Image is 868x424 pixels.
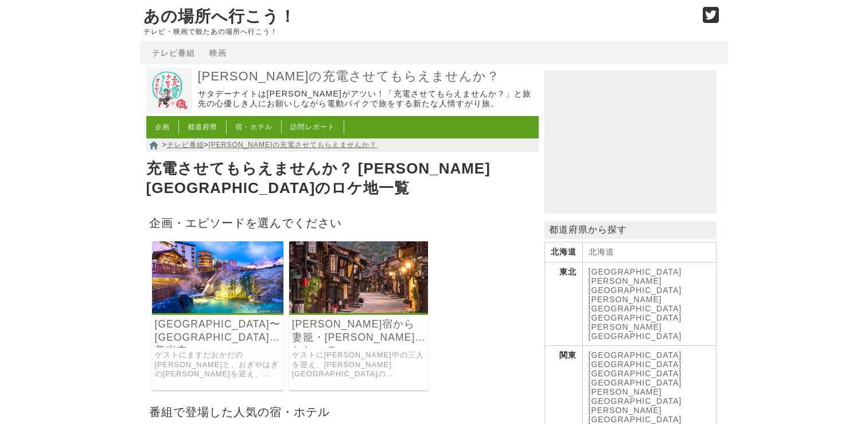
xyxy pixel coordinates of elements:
[143,28,691,36] p: テレビ・映画で観たあの場所へ行こう！
[292,350,426,379] a: ゲストに[PERSON_NAME]中の三人を迎え、[PERSON_NAME][GEOGRAPHIC_DATA]の[PERSON_NAME][GEOGRAPHIC_DATA]を出発して妻籠・[PE...
[589,276,682,295] a: [PERSON_NAME][GEOGRAPHIC_DATA]
[589,322,682,341] a: [PERSON_NAME][GEOGRAPHIC_DATA]
[589,369,682,378] a: [GEOGRAPHIC_DATA]
[146,156,539,201] h1: 充電させてもらえませんか？ [PERSON_NAME][GEOGRAPHIC_DATA]のロケ地一覧
[290,123,335,131] a: 訪問レポート
[146,67,192,113] img: 出川哲朗の充電させてもらえませんか？
[155,318,281,344] a: [GEOGRAPHIC_DATA]〜[GEOGRAPHIC_DATA]・善光寺・[PERSON_NAME]、信州145キロ
[188,123,217,131] a: 都道府県
[235,123,273,131] a: 宿・ホテル
[146,138,539,152] nav: > >
[703,14,719,24] a: Twitter (@go_thesights)
[292,318,426,344] a: [PERSON_NAME]宿から妻籠・[PERSON_NAME]とおって[GEOGRAPHIC_DATA]180キロ
[589,247,614,256] a: 北海道
[544,263,582,346] th: 東北
[155,123,170,131] a: 企画
[589,267,682,276] a: [GEOGRAPHIC_DATA]
[152,241,283,313] img: 出川哲朗の充電させてもらえませんか？ 草津温泉から渋温泉に善光寺と“絶景信州”目指せ上田城145キロ！ですがワォ岡田に小木さんも登場でヤバいよ²SP
[146,105,192,115] a: 出川哲朗の充電させてもらえませんか？
[198,89,536,109] p: サタデーナイトは[PERSON_NAME]がアツい！「充電させてもらえませんか？」と旅先の心優しき人にお願いしながら電動バイクで旅をする新たな人情すがり旅。
[589,387,682,406] a: [PERSON_NAME][GEOGRAPHIC_DATA]
[589,406,662,415] a: [PERSON_NAME]
[167,141,204,149] a: テレビ番組
[152,48,195,57] a: テレビ番組
[589,415,682,424] a: [GEOGRAPHIC_DATA]
[209,141,377,149] a: [PERSON_NAME]の充電させてもらえませんか？
[198,68,536,85] a: [PERSON_NAME]の充電させてもらえませんか？
[289,305,429,315] a: 出川哲朗の充電させてもらえませんか？ いざ"木曽路"をゆけ！ 奈良井宿から妻籠・馬籠とおって名古屋城180キロ！ ですが食いしん坊"森三中"全員集合でヤバいよ²SP
[544,221,717,239] p: 都道府県から探す
[152,305,283,315] a: 出川哲朗の充電させてもらえませんか？ 草津温泉から渋温泉に善光寺と“絶景信州”目指せ上田城145キロ！ですがワォ岡田に小木さんも登場でヤバいよ²SP
[289,241,429,313] img: 出川哲朗の充電させてもらえませんか？ いざ"木曽路"をゆけ！ 奈良井宿から妻籠・馬籠とおって名古屋城180キロ！ ですが食いしん坊"森三中"全員集合でヤバいよ²SP
[589,313,682,322] a: [GEOGRAPHIC_DATA]
[146,402,539,422] h2: 番組で登場した人気の宿・ホテル
[589,350,682,360] a: [GEOGRAPHIC_DATA]
[589,360,682,369] a: [GEOGRAPHIC_DATA]
[544,70,717,214] iframe: Advertisement
[544,242,582,263] th: 北海道
[589,295,682,313] a: [PERSON_NAME][GEOGRAPHIC_DATA]
[589,378,682,387] a: [GEOGRAPHIC_DATA]
[143,7,296,25] a: あの場所へ行こう！
[209,48,227,57] a: 映画
[155,350,281,379] a: ゲストにますだおかだの[PERSON_NAME]と、おぎやはぎの[PERSON_NAME]を迎え、[GEOGRAPHIC_DATA]を出発して[GEOGRAPHIC_DATA]・善光寺を経由して...
[146,213,539,233] h2: 企画・エピソードを選んでください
